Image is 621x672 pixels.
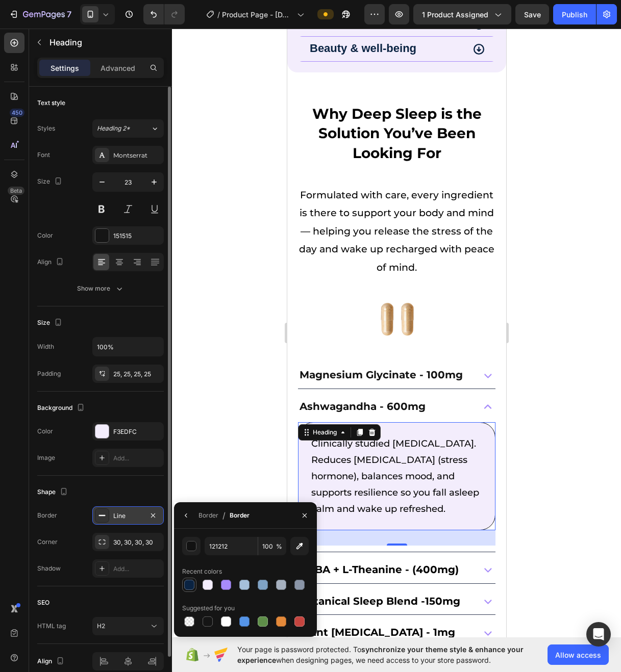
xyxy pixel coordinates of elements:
[237,644,548,665] span: Your page is password protected. To when designing pages, we need access to your store password.
[113,427,161,436] div: F3EDFC
[37,537,58,547] div: Corner
[67,8,71,20] p: 7
[222,9,293,20] span: Product Page - [DATE] 11:59:36
[182,604,235,613] div: Suggested for you
[37,453,55,462] div: Image
[92,119,164,138] button: Heading 2*
[113,511,143,521] div: Line
[422,9,488,20] span: 1 product assigned
[198,511,218,520] div: Border
[113,538,161,547] div: 30, 30, 30, 30
[217,9,220,20] span: /
[37,231,53,240] div: Color
[37,150,50,160] div: Font
[113,454,161,463] div: Add...
[515,4,549,24] button: Save
[113,151,161,160] div: Montserrat
[37,98,65,108] div: Text style
[113,370,161,379] div: 25, 25, 25, 25
[287,29,506,637] iframe: Design area
[113,231,161,241] div: 151515
[10,109,24,117] div: 450
[37,598,49,607] div: SEO
[37,485,70,499] div: Shape
[562,9,587,20] div: Publish
[182,567,222,576] div: Recent colors
[143,4,185,24] div: Undo/Redo
[49,36,160,48] p: Heading
[97,124,130,133] span: Heading 2*
[37,369,61,378] div: Padding
[555,650,601,660] span: Allow access
[97,622,105,630] span: H2
[222,509,226,522] span: /
[37,255,66,269] div: Align
[93,338,163,356] input: Auto
[8,187,24,195] div: Beta
[37,511,57,520] div: Border
[37,342,54,351] div: Width
[92,617,164,635] button: H2
[37,564,61,573] div: Shadow
[553,4,596,24] button: Publish
[37,401,87,415] div: Background
[113,564,161,574] div: Add...
[37,655,66,668] div: Align
[77,283,125,294] div: Show more
[230,511,250,520] div: Border
[37,124,55,133] div: Styles
[276,542,282,551] span: %
[586,622,611,647] div: Open Intercom Messenger
[37,622,66,631] div: HTML tag
[37,279,164,298] button: Show more
[51,63,79,73] p: Settings
[37,175,64,189] div: Size
[37,316,64,330] div: Size
[548,644,609,665] button: Allow access
[101,63,135,73] p: Advanced
[413,4,511,24] button: 1 product assigned
[237,645,524,664] span: synchronize your theme style & enhance your experience
[524,10,541,19] span: Save
[205,537,258,555] input: Eg: FFFFFF
[12,598,168,610] span: Plant [MEDICAL_DATA] - 1mg
[4,4,76,24] button: 7
[37,427,53,436] div: Color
